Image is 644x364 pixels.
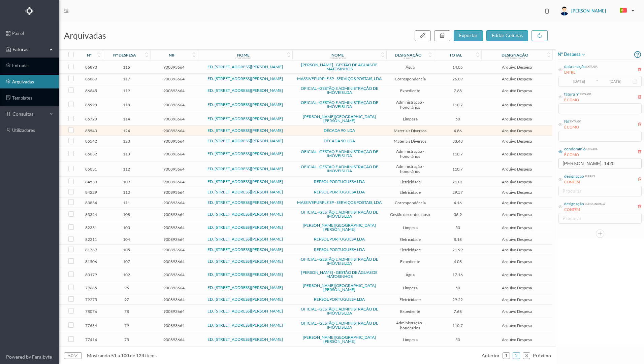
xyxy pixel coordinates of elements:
span: 900893664 [152,309,196,314]
span: 124 [104,128,149,133]
button: exportar [454,30,483,41]
div: ENTRE [564,70,598,75]
a: ED. [STREET_ADDRESS][PERSON_NAME] [207,272,283,277]
a: OFICIAL - GESTÃO E ADMINISTRAÇÃO DE IMÓVEIS LDA [301,306,378,316]
span: consultas [12,111,46,117]
a: MASSIVEPURPLE SP - SERVIÇOS POSTAIS, LDA [297,200,382,205]
span: 900893664 [152,200,196,205]
span: 104 [104,237,149,242]
span: 118 [104,102,149,107]
span: 4.08 [436,259,480,264]
span: nº despesa [558,50,586,59]
div: status entrada [505,57,525,60]
a: [PERSON_NAME][GEOGRAPHIC_DATA][PERSON_NAME] [303,223,376,232]
li: 2 [513,352,520,359]
span: 79 [104,323,149,328]
span: 85031 [81,167,101,172]
a: ED. [STREET_ADDRESS][PERSON_NAME] [207,323,283,328]
span: 100 [120,353,130,358]
span: 7.68 [436,309,480,314]
div: total [449,52,462,58]
a: ED. [STREET_ADDRESS][PERSON_NAME] [207,189,283,194]
a: 1 [503,351,510,361]
a: OFICIAL - GESTÃO E ADMINISTRAÇÃO DE IMÓVEIS LDA [301,321,378,330]
span: de [130,353,135,358]
a: ED. [STREET_ADDRESS][PERSON_NAME] [207,225,283,230]
span: Eletricidade [388,247,432,252]
span: Expediente [388,259,432,264]
span: Expediente [388,88,432,93]
span: 111 [104,200,149,205]
span: Arquivo Despesa [483,212,551,217]
span: anterior [482,353,500,358]
span: 96 [104,285,149,290]
span: Arquivo Despesa [483,167,551,172]
span: Administração - honorários [388,100,432,110]
div: fatura nº [564,91,580,97]
span: 86889 [81,76,101,81]
span: 113 [104,151,149,156]
span: Eletricidade [388,297,432,302]
button: editar colunas [486,30,528,41]
span: 900893664 [152,102,196,107]
a: ED. [STREET_ADDRESS][PERSON_NAME] [207,102,283,107]
span: 117 [104,76,149,81]
a: ED. [STREET_ADDRESS][PERSON_NAME] [207,259,283,264]
div: entrada [586,64,598,69]
span: 97 [104,297,149,302]
span: Arquivo Despesa [483,297,551,302]
span: 51 [110,353,118,358]
span: arquivadas [64,30,106,40]
div: condomínio [235,57,251,60]
span: 86645 [81,88,101,93]
span: exportar [459,32,478,38]
span: 110.7 [436,167,480,172]
span: 900893664 [152,76,196,81]
div: É COMO [564,97,591,103]
div: 50 [68,351,73,361]
a: ED. [STREET_ADDRESS][PERSON_NAME] [207,200,283,205]
span: items [145,353,157,358]
span: 86890 [81,65,101,70]
span: 900893664 [152,212,196,217]
span: Água [388,272,432,277]
a: ED. [STREET_ADDRESS][PERSON_NAME] [207,308,283,314]
img: Logo [25,7,34,15]
div: nome [237,52,250,58]
span: 77684 [81,323,101,328]
a: ED. [STREET_ADDRESS][PERSON_NAME] [207,179,283,184]
span: 900893664 [152,128,196,133]
span: Arquivo Despesa [483,323,551,328]
span: 84229 [81,190,101,195]
span: Arquivo Despesa [483,247,551,252]
a: [PERSON_NAME] - GESTÃO DE ÁGUAS DE MATOSINHOS [301,270,378,279]
span: 900893664 [152,297,196,302]
div: status entrada [584,201,605,206]
i: icon: bell [543,7,551,15]
span: Correspondência [388,200,432,205]
span: 82211 [81,237,101,242]
span: Expediente [388,309,432,314]
a: REPSOL PORTUGUESA LDA [314,236,365,242]
span: 83834 [81,200,101,205]
span: 123 [104,139,149,144]
span: Limpeza [388,285,432,290]
span: 102 [104,272,149,277]
span: 14.05 [436,65,480,70]
span: Arquivo Despesa [483,102,551,107]
span: 21.99 [436,247,480,252]
a: OFICIAL - GESTÃO E ADMINISTRAÇÃO DE IMÓVEIS LDA [301,86,378,95]
span: 900893664 [152,190,196,195]
span: 78076 [81,309,101,314]
span: Eletricidade [388,190,432,195]
span: Administração - honorários [388,164,432,174]
span: 900893664 [152,247,196,252]
span: 84530 [81,179,101,184]
li: 3 [523,352,530,359]
span: 80179 [81,272,101,277]
a: ED. [STREET_ADDRESS][PERSON_NAME] [207,236,283,242]
span: 900893664 [152,259,196,264]
span: Arquivo Despesa [483,190,551,195]
span: 85542 [81,139,101,144]
a: DÉCADA 90, LDA [324,128,355,133]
